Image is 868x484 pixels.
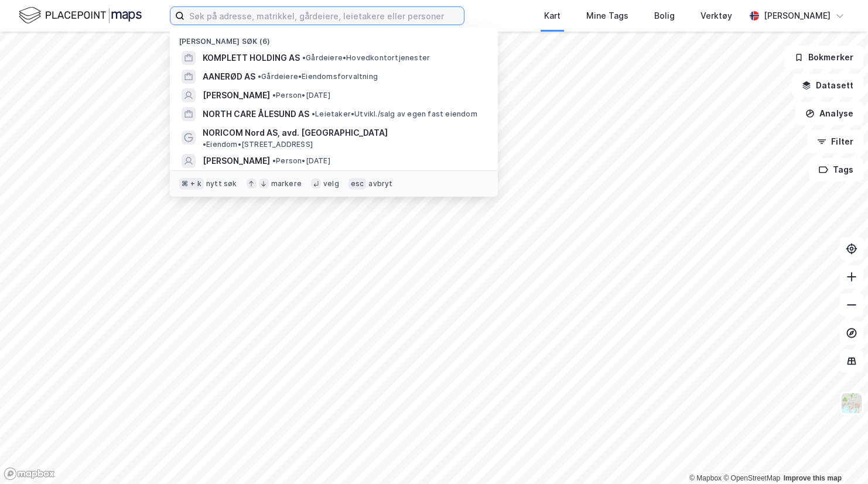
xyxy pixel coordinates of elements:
[203,126,388,140] span: NORICOM Nord AS, avd. [GEOGRAPHIC_DATA]
[184,7,464,25] input: Søk på adresse, matrikkel, gårdeiere, leietakere eller personer
[203,70,255,84] span: AANERØD AS
[764,9,831,23] div: [PERSON_NAME]
[203,107,309,121] span: NORTH CARE ÅLESUND AS
[203,154,270,168] span: [PERSON_NAME]
[271,179,302,188] div: markere
[272,91,330,100] span: Person • [DATE]
[203,51,300,65] span: KOMPLETT HOLDING AS
[586,9,628,23] div: Mine Tags
[312,109,477,119] span: Leietaker • Utvikl./salg av egen fast eiendom
[544,9,561,23] div: Kart
[258,72,261,81] span: •
[348,178,367,190] div: esc
[312,109,315,118] span: •
[323,179,339,188] div: velg
[809,428,868,484] iframe: Chat Widget
[654,9,675,23] div: Bolig
[272,156,330,166] span: Person • [DATE]
[272,156,276,165] span: •
[203,88,270,102] span: [PERSON_NAME]
[272,91,276,99] span: •
[19,5,142,26] img: logo.f888ab2527a4732fd821a326f86c7f29.svg
[203,140,313,149] span: Eiendom • [STREET_ADDRESS]
[302,53,430,63] span: Gårdeiere • Hovedkontortjenester
[179,178,204,190] div: ⌘ + k
[258,72,378,81] span: Gårdeiere • Eiendomsforvaltning
[302,53,306,62] span: •
[206,179,237,188] div: nytt søk
[809,428,868,484] div: Kontrollprogram for chat
[170,28,498,49] div: [PERSON_NAME] søk (6)
[368,179,392,188] div: avbryt
[700,9,732,23] div: Verktøy
[203,140,206,149] span: •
